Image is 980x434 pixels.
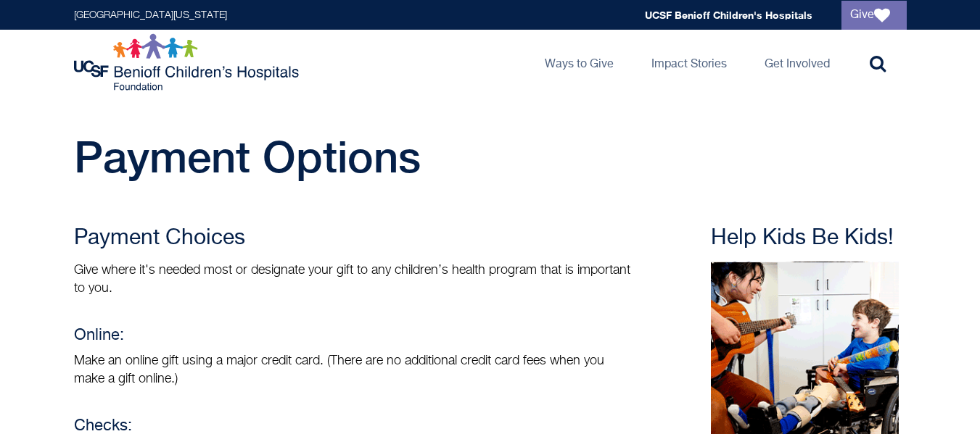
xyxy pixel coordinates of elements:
a: Get Involved [753,30,841,95]
p: Make an online gift using a major credit card. (There are no additional credit card fees when you... [74,352,633,388]
a: Impact Stories [640,30,738,95]
h3: Payment Choices [74,225,633,251]
a: [GEOGRAPHIC_DATA][US_STATE] [74,10,227,20]
a: Ways to Give [533,30,625,95]
a: Give [841,1,907,30]
p: Give where it's needed most or designate your gift to any children’s health program that is impor... [74,262,633,298]
span: Payment Options [74,131,421,182]
a: UCSF Benioff Children's Hospitals [645,9,812,21]
img: Logo for UCSF Benioff Children's Hospitals Foundation [74,33,302,91]
h3: Help Kids Be Kids! [711,225,907,251]
h4: Online: [74,327,633,345]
